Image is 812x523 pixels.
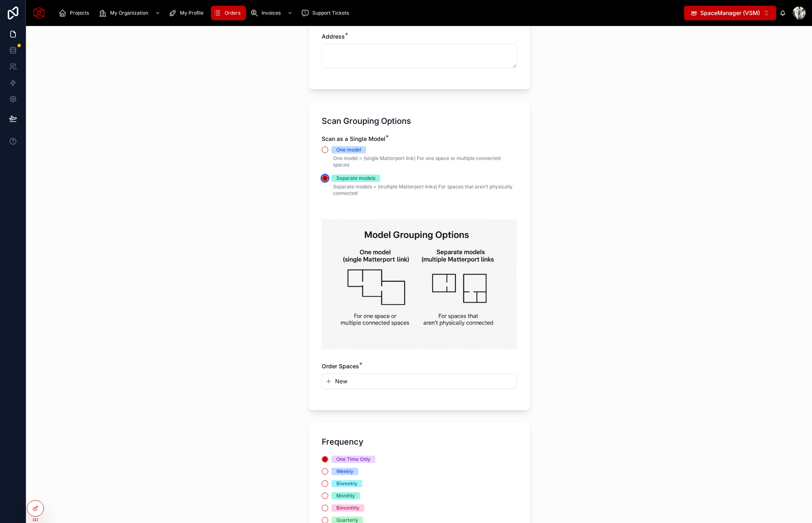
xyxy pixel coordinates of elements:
[325,377,513,385] button: New
[166,6,209,20] a: My Profile
[322,115,411,127] h1: Scan Grouping Options
[336,480,357,487] div: Biweekly
[96,6,165,20] a: My Organization
[684,6,776,20] button: Select Button
[333,155,500,168] span: One model = (single Matterport link) For one space or multiple connected spaces
[336,468,353,475] div: Weekly
[70,10,89,16] span: Projects
[180,10,204,16] span: My Profile
[56,6,95,20] a: Projects
[299,6,355,20] a: Support Tickets
[322,436,364,447] h1: Frequency
[110,10,148,16] span: My Organization
[322,363,359,370] span: Order Spaces
[262,10,281,16] span: Invoices
[335,377,347,385] span: New
[225,10,240,16] span: Orders
[248,6,297,20] a: Invoices
[322,219,517,349] img: 30344-WhatsApp-Image-2025-06-04-at-17.42.31.jpeg
[211,6,246,20] a: Orders
[336,175,375,182] div: Separate models
[312,10,349,16] span: Support Tickets
[322,33,345,40] span: Address
[322,135,385,142] span: Scan as a Single Model
[52,4,684,22] div: scrollable content
[336,456,370,463] div: One Time Only
[336,492,355,499] div: Monthly
[336,146,361,153] div: One model
[333,184,513,196] span: Separate models = (multiple Matterport links) For spaces that aren’t physically connected
[700,9,760,17] span: SpaceManager (VSM)
[336,504,359,512] div: Bimonthly
[32,6,45,19] img: App logo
